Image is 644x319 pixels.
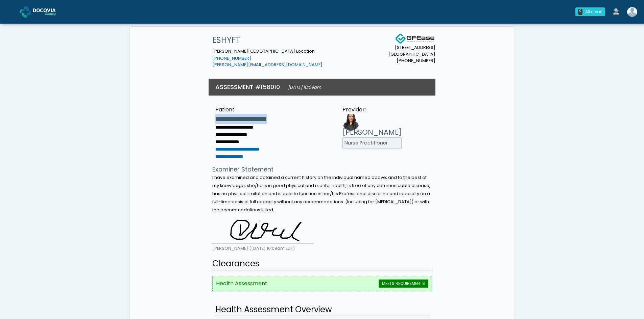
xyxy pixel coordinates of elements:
div: All clear! [585,9,602,15]
img: Provider image [342,114,359,131]
small: [DATE] 10:09am [288,84,321,90]
div: 0 [578,9,582,15]
h2: Clearances [212,258,432,270]
h3: ASSESSMENT #158010 [215,83,280,91]
a: [PHONE_NUMBER] [212,55,251,61]
h3: [PERSON_NAME] [342,127,402,137]
small: [PERSON_NAME] ([DATE] 10:09am EDT) [212,245,295,251]
li: Nurse Practitioner [342,137,402,149]
img: LnJH9KMgkBBBBAAAEEEEAAAQQQQAABBBBAAAEEEEAAAQQQQAABBBBAAAEEEEAAAQQQQAABBBBAAAEEEEAAAQQQQAABBBBAAAE... [212,216,314,243]
a: [PERSON_NAME][EMAIL_ADDRESS][DOMAIN_NAME] [212,62,323,68]
small: I have examined and obtained a current history on the individual named above; and to the best of ... [212,175,430,213]
h2: Health Assessment Overview [215,303,429,316]
span: MEETS REQUIREMENTS [379,280,428,288]
button: Open LiveChat chat widget [5,3,26,23]
li: Health Assessment [212,276,432,291]
img: Docovia Staffing Logo [395,33,435,44]
h4: Examiner Statement [212,166,432,173]
img: Shakerra Crippen [627,7,637,17]
div: Patient: [215,106,289,114]
div: Provider: [342,106,402,114]
a: 0 All clear! [571,5,609,19]
img: Docovia [33,8,67,15]
a: Docovia [20,1,67,23]
small: [STREET_ADDRESS] [GEOGRAPHIC_DATA] [PHONE_NUMBER] [388,44,435,64]
small: [PERSON_NAME][GEOGRAPHIC_DATA] Location [212,48,323,68]
img: Docovia [20,6,31,18]
h1: ESHYFT [212,33,323,47]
